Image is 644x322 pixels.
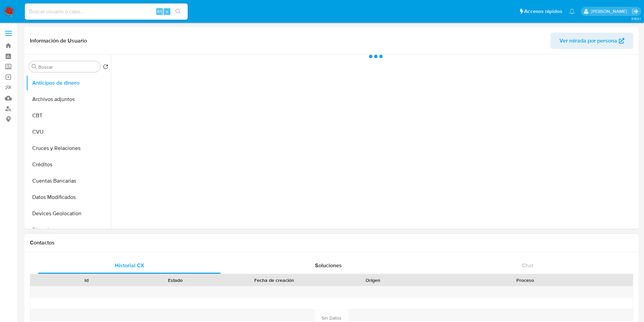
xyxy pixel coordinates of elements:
[225,277,324,284] div: Fecha de creación
[26,222,111,238] button: Direcciones
[47,277,126,284] div: Id
[26,124,111,140] button: CVU
[103,64,108,71] button: Volver al orden por defecto
[25,7,188,16] input: Buscar usuario o caso...
[30,37,87,44] h1: Información de Usuario
[522,261,533,269] span: Chat
[157,8,162,15] span: Alt
[422,277,628,284] div: Proceso
[115,261,144,269] span: Historial CX
[26,205,111,222] button: Devices Geolocation
[171,7,185,16] button: search-icon
[26,75,111,91] button: Anticipos de dinero
[632,8,639,15] a: Salir
[26,189,111,205] button: Datos Modificados
[26,173,111,189] button: Cuentas Bancarias
[26,107,111,124] button: CBT
[591,8,629,15] p: eliana.eguerrero@mercadolibre.com
[569,9,575,14] a: Notificaciones
[136,277,215,284] div: Estado
[30,239,633,246] h1: Contactos
[26,156,111,173] button: Créditos
[32,64,37,69] button: Buscar
[315,261,342,269] span: Soluciones
[26,91,111,107] button: Archivos adjuntos
[551,33,633,49] button: Ver mirada por persona
[559,33,617,49] span: Ver mirada por persona
[166,8,168,15] span: s
[524,8,562,15] span: Accesos rápidos
[38,64,97,70] input: Buscar
[333,277,413,284] div: Origen
[26,140,111,156] button: Cruces y Relaciones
